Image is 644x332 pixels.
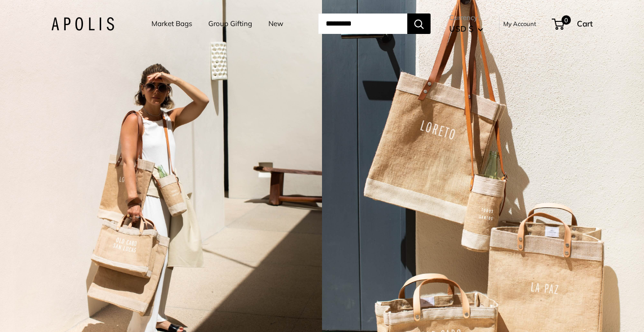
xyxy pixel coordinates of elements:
span: Currency [449,11,483,24]
a: New [268,17,283,30]
img: Apolis [51,17,114,31]
button: USD $ [449,21,483,36]
span: Cart [577,19,593,28]
input: Search... [318,13,407,34]
a: My Account [503,18,536,29]
a: 0 Cart [553,16,593,31]
a: Market Bags [151,17,192,30]
span: USD $ [449,24,473,33]
a: Group Gifting [208,17,252,30]
button: Search [407,13,431,34]
span: 0 [562,15,571,25]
